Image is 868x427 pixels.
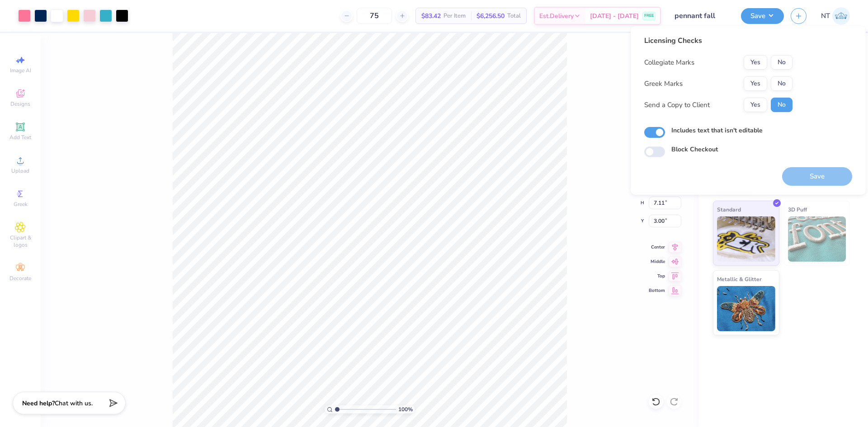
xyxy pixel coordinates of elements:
img: Metallic & Glitter [717,286,775,331]
button: Yes [744,76,767,91]
button: No [771,55,793,70]
span: $83.42 [421,11,441,21]
span: Metallic & Glitter [717,274,762,284]
span: Total [507,11,521,21]
div: Greek Marks [644,79,683,89]
strong: Need help? [22,399,55,408]
img: Standard [717,216,775,262]
span: Image AI [10,67,31,74]
span: Add Text [9,134,31,141]
input: Untitled Design [668,7,734,25]
label: Includes text that isn't editable [671,126,763,135]
span: Middle [649,258,665,265]
span: Standard [717,205,741,214]
span: Decorate [9,275,31,282]
button: No [771,76,793,91]
span: Chat with us. [55,399,93,408]
span: Per Item [443,11,466,21]
span: FREE [644,13,654,19]
img: Nestor Talens [832,7,850,25]
div: Send a Copy to Client [644,100,710,110]
button: Yes [744,98,767,112]
span: NT [821,11,830,21]
span: 3D Puff [788,205,807,214]
input: – – [357,8,392,24]
div: Collegiate Marks [644,57,694,68]
span: Upload [11,167,29,174]
img: 3D Puff [788,216,846,262]
button: No [771,98,793,112]
span: Bottom [649,287,665,294]
span: [DATE] - [DATE] [590,11,639,21]
a: NT [821,7,850,25]
span: 100 % [398,405,413,413]
span: Center [649,244,665,250]
span: $6,256.50 [476,11,505,21]
span: Top [649,273,665,279]
span: Est. Delivery [539,11,574,21]
button: Save [741,8,784,24]
span: Greek [14,201,28,208]
button: Yes [744,55,767,70]
div: Licensing Checks [644,35,793,46]
span: Designs [10,100,30,108]
label: Block Checkout [671,145,718,154]
span: Clipart & logos [5,234,36,249]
